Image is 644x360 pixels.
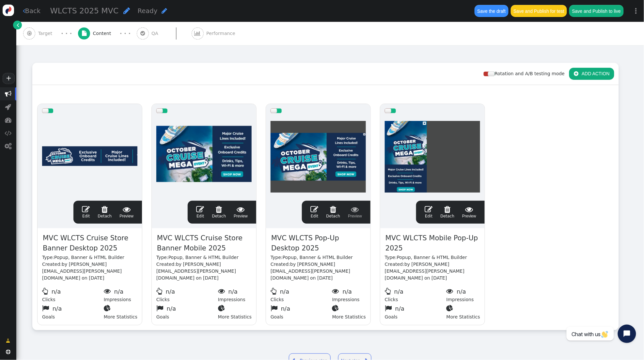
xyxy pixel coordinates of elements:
[218,303,252,320] div: More Statistics
[310,205,318,219] a: Edit
[42,286,104,303] div: Clicks
[156,254,252,261] div: Type:
[27,31,32,36] span: 
[119,205,134,213] span: 
[192,22,250,45] a:  Performance
[281,305,291,312] span: n/a
[326,205,340,218] span: Detach
[310,205,318,213] span: 
[447,303,480,320] div: More Statistics
[104,288,113,295] span: 
[574,71,578,76] span: 
[385,233,480,254] span: MVC WLCTS Mobile Pop-Up 2025
[234,205,248,213] span: 
[50,6,119,15] span: WLCTS 2025 MVC
[234,205,248,219] a: Preview
[385,286,447,303] div: Clicks
[53,305,62,312] span: n/a
[2,335,15,347] a: 
[156,286,218,303] div: Clicks
[151,30,161,37] span: QA
[462,205,476,219] a: Preview
[23,8,25,14] span: 
[457,288,466,295] span: n/a
[98,205,112,218] span: Detach
[271,233,366,254] span: MVC WLCTS Pop-Up Desktop 2025
[326,205,340,219] a: Detach
[5,91,11,97] span: 
[42,233,137,254] span: MVC WLCTS Cruise Store Banner Desktop 2025
[42,305,51,312] span: 
[447,288,455,295] span: 
[385,262,464,281] span: by [PERSON_NAME][EMAIL_ADDRESS][PERSON_NAME][DOMAIN_NAME] on [DATE]
[156,305,165,312] span: 
[440,205,454,219] a: Detach
[569,5,623,17] button: Save and Publish to live
[206,30,238,37] span: Performance
[332,286,366,303] div: Impressions
[385,288,393,295] span: 
[440,205,454,213] span: 
[6,350,10,354] span: 
[283,255,353,260] span: Popup, Banner & HTML Builder
[348,205,362,213] span: 
[156,233,252,254] span: MVC WLCTS Cruise Store Banner Mobile 2025
[212,205,226,219] a: Detach
[511,5,567,17] button: Save and Publish for test
[271,254,366,261] div: Type:
[5,104,11,110] span: 
[104,303,137,320] div: More Statistics
[447,286,480,303] div: Impressions
[218,288,227,295] span: 
[218,286,252,303] div: Impressions
[6,337,10,344] span: 
[271,288,278,295] span: 
[196,205,204,213] span: 
[475,5,509,17] button: Save the draft
[395,305,405,312] span: n/a
[394,288,404,295] span: n/a
[271,303,332,320] div: Goals
[3,5,14,16] img: logo-icon.svg
[332,288,341,295] span: 
[38,30,55,37] span: Target
[462,205,476,219] span: Preview
[23,22,78,45] a:  Target · · ·
[385,254,480,261] div: Type:
[212,205,226,213] span: 
[54,255,124,260] span: Popup, Banner & HTML Builder
[42,303,104,320] div: Goals
[5,117,11,123] span: 
[123,7,130,14] span: 
[484,70,569,77] div: Rotation and A/B testing mode
[628,1,644,21] a: ⋮
[104,305,113,312] span: 
[332,303,366,320] div: More Statistics
[228,288,238,295] span: n/a
[82,31,86,36] span: 
[119,205,134,219] a: Preview
[326,205,340,213] span: 
[156,288,164,295] span: 
[156,262,236,281] span: by [PERSON_NAME][EMAIL_ADDRESS][PERSON_NAME][DOMAIN_NAME] on [DATE]
[271,286,332,303] div: Clicks
[195,31,201,36] span: 
[138,7,158,15] span: Ready
[42,254,137,261] div: Type:
[569,68,614,79] button: ADD ACTION
[93,30,114,37] span: Content
[23,6,41,16] a: Back
[156,261,252,282] div: Created:
[280,288,290,295] span: n/a
[271,305,279,312] span: 
[5,143,12,149] span: 
[166,288,175,295] span: n/a
[212,205,226,218] span: Detach
[140,31,145,36] span: 
[348,205,362,219] a: Preview
[462,205,476,213] span: 
[348,205,362,219] span: Preview
[156,303,218,320] div: Goals
[196,205,204,219] a: Edit
[82,205,90,213] span: 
